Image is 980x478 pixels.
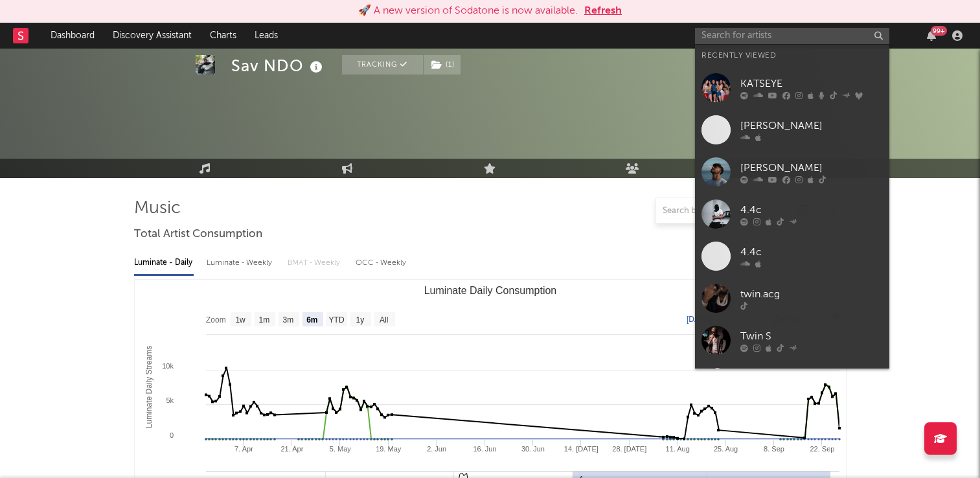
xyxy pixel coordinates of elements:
[695,109,889,151] a: [PERSON_NAME]
[424,285,556,296] text: Luminate Daily Consumption
[234,445,253,453] text: 7. Apr
[695,193,889,235] a: 4.4c
[695,319,889,361] a: Twin S
[740,118,883,133] div: [PERSON_NAME]
[656,206,793,216] input: Search by song name or URL
[134,227,262,242] span: Total Artist Consumption
[231,55,326,76] div: Sav NDO
[665,445,689,453] text: 11. Aug
[931,26,947,36] div: 99 +
[376,445,402,453] text: 19. May
[740,76,883,91] div: KATSEYE
[206,315,226,324] text: Zoom
[258,315,269,324] text: 1m
[104,23,201,49] a: Discovery Assistant
[713,445,737,453] text: 25. Aug
[927,30,936,41] button: 99+
[521,445,544,453] text: 30. Jun
[764,445,784,453] text: 8. Sep
[695,235,889,277] a: 4.4c
[584,3,622,19] button: Refresh
[282,315,293,324] text: 3m
[162,362,174,370] text: 10k
[564,445,598,453] text: 14. [DATE]
[41,23,104,49] a: Dashboard
[740,286,883,302] div: twin.acg
[280,445,303,453] text: 21. Apr
[245,23,287,49] a: Leads
[144,346,154,428] text: Luminate Daily Streams
[379,315,387,324] text: All
[810,445,834,453] text: 22. Sep
[740,160,883,176] div: [PERSON_NAME]
[427,445,446,453] text: 2. Jun
[342,55,423,74] button: Tracking
[695,361,889,404] a: [PERSON_NAME]
[356,252,407,274] div: OCC - Weekly
[473,445,496,453] text: 16. Jun
[166,396,174,404] text: 5k
[235,315,245,324] text: 1w
[358,3,578,19] div: 🚀 A new version of Sodatone is now available.
[740,202,883,218] div: 4.4c
[423,55,461,74] span: ( 1 )
[701,48,883,63] div: Recently Viewed
[695,67,889,109] a: KATSEYE
[424,55,461,74] button: (1)
[169,431,173,439] text: 0
[740,328,883,344] div: Twin S
[329,445,351,453] text: 5. May
[201,23,245,49] a: Charts
[687,315,711,324] text: [DATE]
[695,28,889,44] input: Search for artists
[695,151,889,193] a: [PERSON_NAME]
[328,315,344,324] text: YTD
[306,315,317,324] text: 6m
[356,315,364,324] text: 1y
[207,252,275,274] div: Luminate - Weekly
[612,445,646,453] text: 28. [DATE]
[134,252,194,274] div: Luminate - Daily
[695,277,889,319] a: twin.acg
[740,244,883,260] div: 4.4c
